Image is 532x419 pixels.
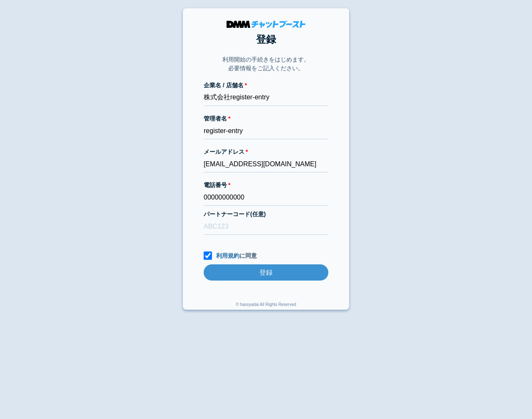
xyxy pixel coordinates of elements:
label: パートナーコード(任意) [204,210,328,219]
h1: 登録 [204,32,328,47]
label: 電話番号 [204,181,328,190]
input: 利用規約に同意 [204,251,212,260]
input: 登録 [204,264,328,281]
img: DMMチャットブースト [227,21,305,28]
input: 0000000000 [204,190,328,206]
div: © hassyadai All Rights Reserved [236,301,296,310]
input: ABC123 [204,219,328,235]
input: 株式会社チャットブースト [204,90,328,106]
label: 企業名 / 店舗名 [204,81,328,90]
a: 利用規約 [216,252,239,259]
input: xxx@cb.com [204,156,328,173]
label: メールアドレス [204,148,328,156]
p: 利用開始の手続きをはじめます。 必要情報をご記入ください。 [222,55,310,73]
label: 管理者名 [204,114,328,123]
input: 会話 太郎 [204,123,328,139]
label: に同意 [204,251,328,260]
